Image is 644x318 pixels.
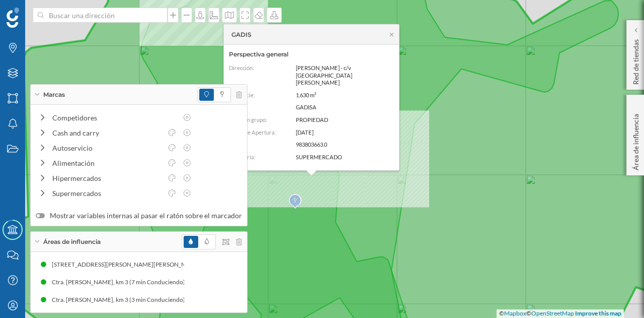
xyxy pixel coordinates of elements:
[296,153,342,160] span: SUPERMERCADO
[52,143,162,153] div: Autoservicio
[296,92,316,98] span: 1.630 m²
[20,7,56,16] span: Soporte
[231,30,252,39] span: GADIS
[575,309,621,317] a: Improve this map
[229,129,276,135] span: Fecha de Apertura:
[7,8,19,28] img: Geoblink Logo
[52,188,162,199] div: Supermercados
[51,260,262,270] div: [STREET_ADDRESS][PERSON_NAME][PERSON_NAME] (5 min Conduciendo)
[631,35,641,85] p: Red de tiendas
[52,295,190,305] div: Ctra. [PERSON_NAME], km 3 (3 min Conduciendo)
[229,50,394,59] h6: Perspectiva general
[52,158,162,168] div: Alimentación
[296,104,316,110] span: GADISA
[52,128,162,138] div: Cash and carry
[43,237,101,246] span: Áreas de influencia
[52,173,162,183] div: Hipermercados
[504,309,526,317] a: Mapbox
[531,309,574,317] a: OpenStreetMap
[296,65,352,86] span: [PERSON_NAME] - c/v [GEOGRAPHIC_DATA][PERSON_NAME]
[229,65,254,71] span: Dirección:
[52,277,190,287] div: Ctra. [PERSON_NAME], km 3 (7 min Conduciendo)
[43,90,65,99] span: Marcas
[36,211,242,221] label: Mostrar variables internas al pasar el ratón sobre el marcador
[631,110,641,170] p: Área de influencia
[229,116,267,123] span: Relación grupo:
[296,116,328,123] span: PROPIEDAD
[497,309,624,318] div: © ©
[296,141,327,148] span: 983803663.0
[289,192,301,212] img: Marker
[52,112,177,123] div: Competidores
[296,129,313,135] span: [DATE]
